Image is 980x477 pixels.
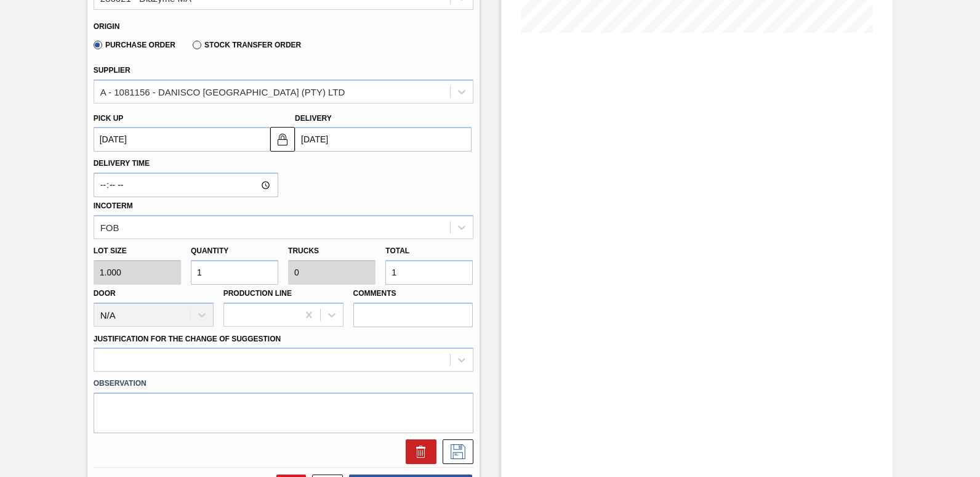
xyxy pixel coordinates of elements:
input: mm/dd/yyyy [295,127,472,152]
label: Quantity [191,247,228,255]
label: Production Line [223,289,292,298]
label: Incoterm [94,202,133,210]
label: Comments [353,285,473,303]
div: A - 1081156 - DANISCO [GEOGRAPHIC_DATA] (PTY) LTD [100,86,345,97]
img: locked [275,132,290,147]
div: FOB [100,222,119,232]
label: Delivery [295,114,332,123]
label: Door [94,289,116,298]
label: Lot size [94,242,181,260]
label: Trucks [288,247,319,255]
label: Total [385,247,409,255]
label: Pick up [94,114,124,123]
label: Origin [94,22,120,31]
label: Purchase Order [94,41,175,49]
button: locked [270,127,295,152]
label: Justification for the Change of Suggestion [94,335,281,343]
div: Save Suggestion [436,439,473,464]
div: Delete Suggestion [400,439,436,464]
input: mm/dd/yyyy [94,127,270,152]
label: Delivery Time [94,155,278,173]
label: Supplier [94,66,131,75]
label: Observation [94,375,473,393]
label: Stock Transfer Order [193,41,301,49]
